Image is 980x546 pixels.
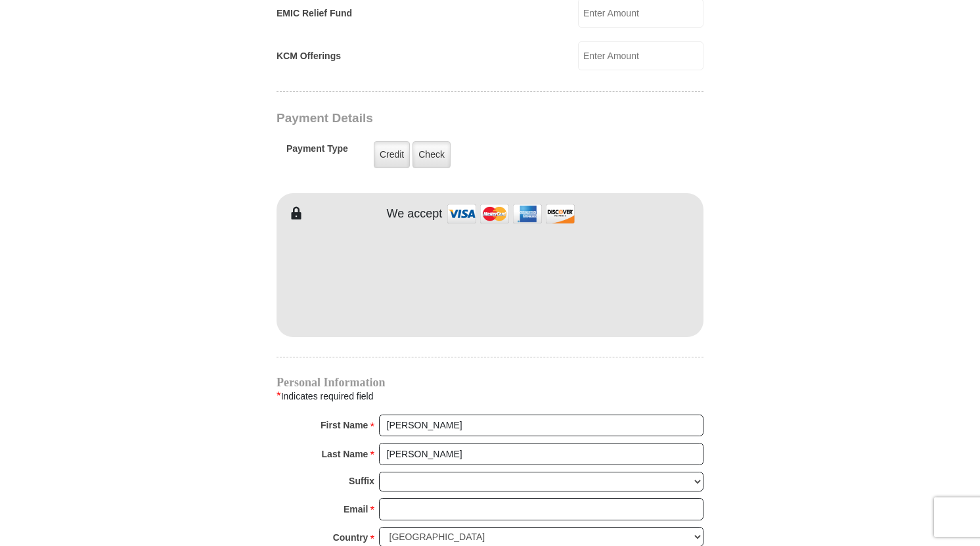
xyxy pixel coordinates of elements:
[445,200,577,228] img: credit cards accepted
[349,472,374,490] strong: Suffix
[374,141,410,168] label: Credit
[277,377,703,388] h4: Personal Information
[578,41,703,70] input: Enter Amount
[344,500,368,518] strong: Email
[277,111,612,126] h3: Payment Details
[277,49,341,63] label: KCM Offerings
[322,445,368,463] strong: Last Name
[412,141,451,168] label: Check
[286,143,348,161] h5: Payment Type
[387,207,443,221] h4: We accept
[277,7,352,20] label: EMIC Relief Fund
[277,388,703,405] div: Indicates required field
[321,416,368,434] strong: First Name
